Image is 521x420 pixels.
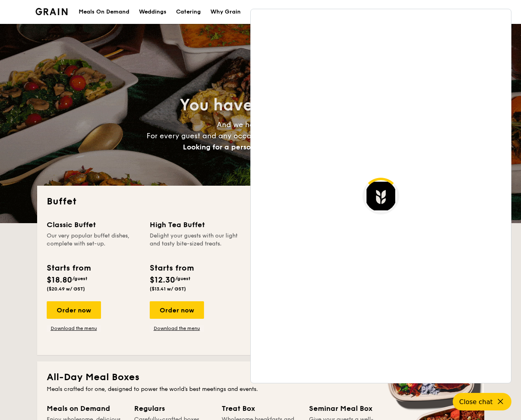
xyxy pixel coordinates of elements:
[183,143,302,151] span: Looking for a personalised touch?
[222,403,299,414] div: Treat Box
[47,403,125,414] div: Meals on Demand
[36,8,68,15] img: Grain
[150,301,204,319] div: Order now
[180,96,341,115] span: You have good taste
[47,385,475,393] div: Meals crafted for one, designed to power the world's best meetings and events.
[36,8,68,15] a: Logotype
[47,232,140,256] div: Our very popular buffet dishes, complete with set-up.
[47,219,140,230] div: Classic Buffet
[47,301,101,319] div: Order now
[150,325,204,332] a: Download the menu
[150,262,193,274] div: Starts from
[47,195,475,208] h2: Buffet
[150,219,243,230] div: High Tea Buffet
[47,275,72,285] span: $18.80
[47,371,475,384] h2: All-Day Meal Boxes
[150,286,186,292] span: ($13.41 w/ GST)
[72,276,87,281] span: /guest
[47,325,101,332] a: Download the menu
[47,262,90,274] div: Starts from
[150,275,175,285] span: $12.30
[134,403,212,414] div: Regulars
[150,232,243,256] div: Delight your guests with our light and tasty bite-sized treats.
[175,276,190,281] span: /guest
[47,286,85,292] span: ($20.49 w/ GST)
[459,398,493,406] span: Close chat
[309,403,387,414] div: Seminar Meal Box
[147,120,375,151] span: And we have great food. For every guest and any occasion, there’s always room for Grain.
[453,393,511,410] button: Close chat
